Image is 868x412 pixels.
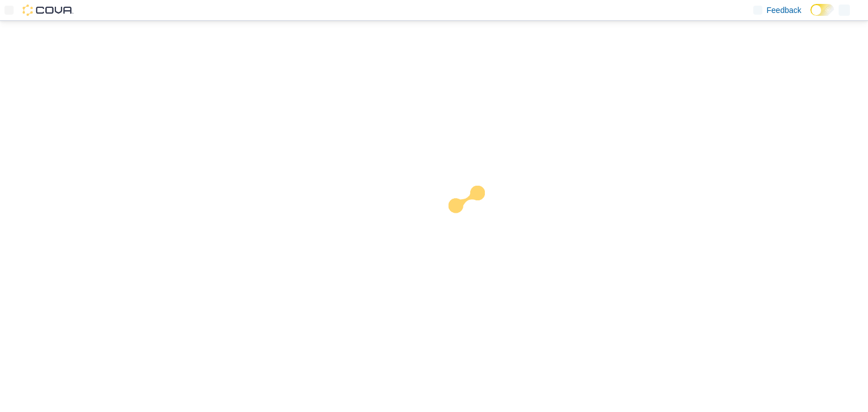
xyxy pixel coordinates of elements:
[767,5,801,16] span: Feedback
[810,4,834,16] input: Dark Mode
[810,16,811,16] span: Dark Mode
[23,5,73,16] img: Cova
[434,177,519,262] img: cova-loader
